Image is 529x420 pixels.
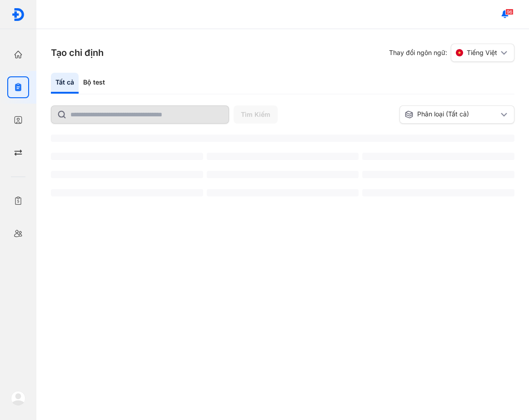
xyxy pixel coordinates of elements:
span: ‌ [362,171,514,178]
img: logo [11,391,25,405]
span: 96 [505,9,514,15]
button: Tìm Kiếm [234,105,278,124]
span: ‌ [207,171,359,178]
span: ‌ [51,171,203,178]
span: ‌ [362,189,514,196]
div: Bộ test [79,73,110,94]
img: logo [11,8,25,21]
span: ‌ [51,189,203,196]
span: ‌ [51,153,203,160]
span: ‌ [207,153,359,160]
span: ‌ [362,153,514,160]
h3: Tạo chỉ định [51,46,104,59]
span: ‌ [51,135,514,142]
div: Tất cả [51,73,79,94]
span: ‌ [207,189,359,196]
div: Thay đổi ngôn ngữ: [389,44,514,62]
